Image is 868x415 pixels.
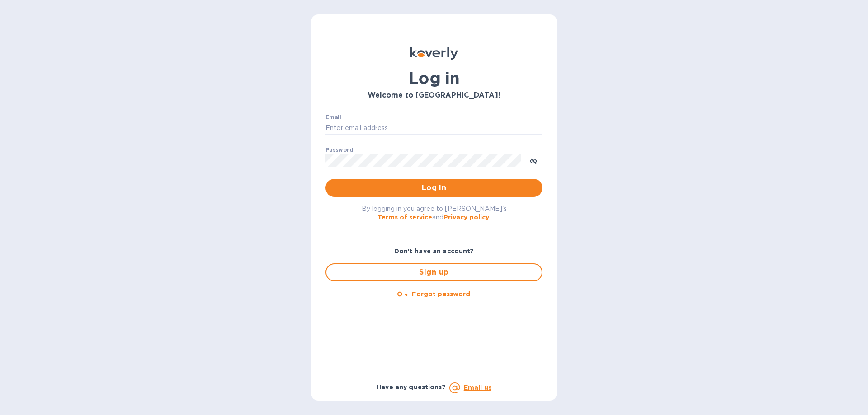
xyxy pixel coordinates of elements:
[464,384,491,391] a: Email us
[325,121,542,135] input: Enter email address
[333,182,535,193] span: Log in
[377,383,446,391] b: Have any questions?
[394,247,474,255] b: Don't have an account?
[325,179,542,197] button: Log in
[377,214,432,221] a: Terms of service
[325,115,341,120] label: Email
[325,263,542,281] button: Sign up
[325,69,542,88] h1: Log in
[325,91,542,100] h3: Welcome to [GEOGRAPHIC_DATA]!
[410,47,458,60] img: Koverly
[334,267,534,278] span: Sign up
[524,151,542,169] button: toggle password visibility
[362,205,507,221] span: By logging in you agree to [PERSON_NAME]'s and .
[443,214,489,221] a: Privacy policy
[325,147,353,153] label: Password
[412,290,470,298] u: Forgot password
